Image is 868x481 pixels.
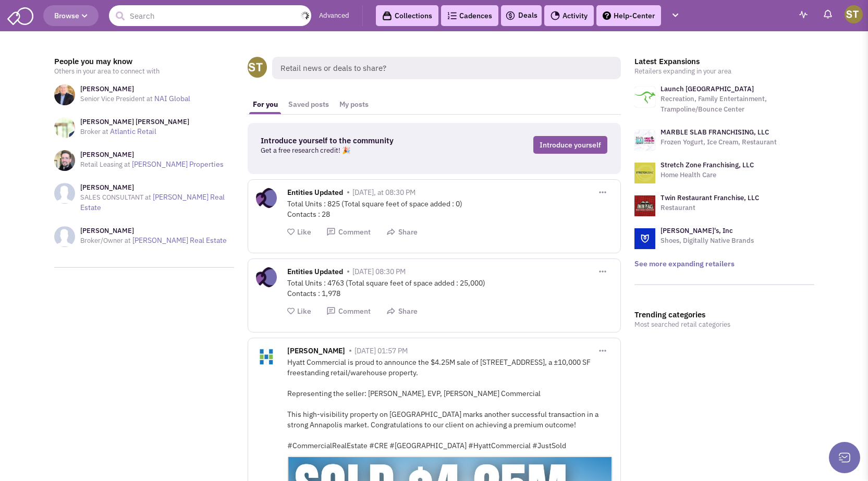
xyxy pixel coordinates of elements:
a: Deals [505,9,537,22]
span: SALES CONSULTANT at [80,193,151,202]
h3: [PERSON_NAME] [80,226,227,236]
a: Introduce yourself [533,136,607,154]
span: Broker at [80,127,108,136]
span: Browse [54,11,88,20]
img: logo [634,228,655,249]
img: logo [634,195,655,216]
a: Activity [544,5,594,26]
a: [PERSON_NAME]'s, Inc [661,226,733,235]
h3: [PERSON_NAME] [PERSON_NAME] [80,117,189,127]
h3: Introduce yourself to the community [261,136,458,145]
a: Stretch Zone Franchising, LLC [661,161,754,169]
img: NoImageAvailable1.jpg [54,183,75,204]
span: Entities Updated [287,188,343,200]
p: Restaurant [661,203,759,213]
h3: [PERSON_NAME] [80,150,224,159]
span: Retail Leasing at [80,160,130,169]
span: [DATE] 08:30 PM [352,267,406,276]
button: Comment [326,227,371,237]
a: See more expanding retailers [634,259,735,268]
p: Get a free research credit! 🎉 [261,145,458,156]
p: Frozen Yogurt, Ice Cream, Restaurant [661,137,777,147]
p: Shoes, Digitally Native Brands [661,236,754,246]
span: [DATE], at 08:30 PM [352,188,415,197]
img: help.png [603,11,611,20]
span: Broker/Owner at [80,236,131,245]
h3: Latest Expansions [634,57,814,66]
input: Search [109,5,311,26]
img: Shary Thur [845,5,863,23]
a: Atlantic Retail [110,127,156,136]
span: Senior Vice President at [80,94,153,103]
p: Most searched retail categories [634,319,814,330]
a: Twin Restaurant Franchise, LLC [661,193,759,202]
a: For you [248,95,283,114]
div: Total Units : 825 (Total square feet of space added : 0) Contacts : 28 [287,199,613,219]
h3: [PERSON_NAME] [80,84,190,94]
button: Browse [43,5,99,26]
div: Total Units : 4763 (Total square feet of space added : 25,000) Contacts : 1,978 [287,278,613,299]
button: Share [386,227,418,237]
img: logo [634,87,655,107]
img: Activity.png [551,11,560,20]
a: Cadences [441,5,498,26]
img: SmartAdmin [7,5,33,25]
button: Like [287,306,311,316]
h3: People you may know [54,57,234,66]
img: logo [634,163,655,183]
p: Recreation, Family Entertainment, Trampoline/Bounce Center [661,94,814,115]
img: icon-deals.svg [505,9,516,22]
a: MARBLE SLAB FRANCHISING, LLC [661,128,769,137]
h3: [PERSON_NAME] [80,183,234,192]
div: Hyatt Commercial is proud to announce the $4.25M sale of [STREET_ADDRESS], a ±10,000 SF freestand... [287,357,613,451]
a: Advanced [319,11,349,21]
button: Comment [326,306,371,316]
a: My posts [334,95,374,114]
span: Entities Updated [287,267,343,279]
img: Cadences_logo.png [447,12,457,19]
a: NAI Global [154,94,190,103]
span: Like [297,227,311,237]
img: logo [634,130,655,151]
a: [PERSON_NAME] Properties [132,159,224,169]
a: Help-Center [596,5,661,26]
a: [PERSON_NAME] Real Estate [80,192,225,212]
p: Others in your area to connect with [54,66,234,77]
a: Collections [376,5,438,26]
a: [PERSON_NAME] Real Estate [132,236,227,245]
a: Saved posts [283,95,334,114]
button: Like [287,227,311,237]
img: icon-collection-lavender-black.svg [382,11,392,21]
span: Like [297,306,311,316]
button: Share [386,306,418,316]
h3: Trending categories [634,310,814,319]
p: Retailers expanding in your area [634,66,814,77]
span: [PERSON_NAME] [287,346,345,358]
a: Launch [GEOGRAPHIC_DATA] [661,84,754,93]
img: NoImageAvailable1.jpg [54,226,75,247]
p: Home Health Care [661,170,754,180]
span: Retail news or deals to share? [272,57,621,79]
span: [DATE] 01:57 PM [354,346,408,355]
